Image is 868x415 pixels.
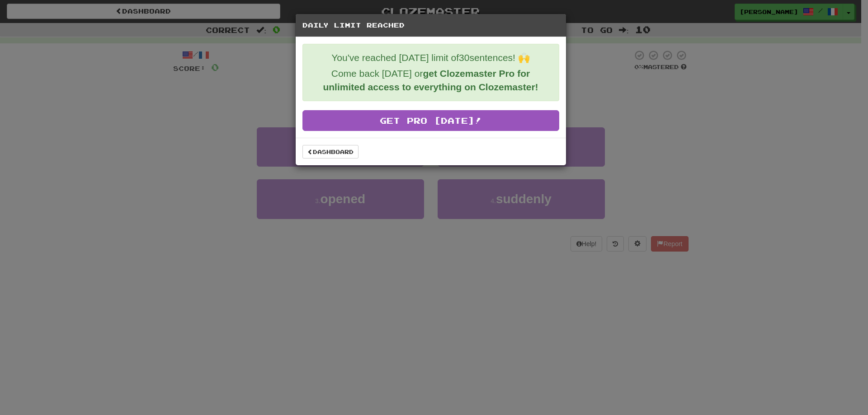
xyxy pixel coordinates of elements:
[323,68,538,92] strong: get Clozemaster Pro for unlimited access to everything on Clozemaster!
[310,51,552,65] p: You've reached [DATE] limit of 30 sentences! 🙌
[302,21,559,30] h5: Daily Limit Reached
[310,67,552,94] p: Come back [DATE] or
[302,145,359,159] a: Dashboard
[302,110,559,131] a: Get Pro [DATE]!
